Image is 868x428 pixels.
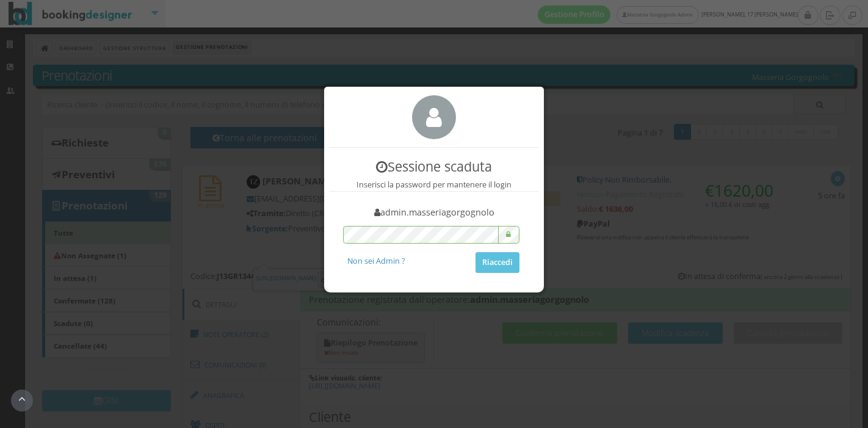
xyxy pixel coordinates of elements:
h5: Inserisci la password per mantenere il login [333,180,536,207]
h4: admin.masseriagorgognolo [333,207,536,226]
h3: Sessione scaduta [333,159,536,175]
h5: Non sei Admin ? [347,256,405,266]
button: Riaccedi [476,252,519,273]
a: Non sei Admin ? [343,252,409,270]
